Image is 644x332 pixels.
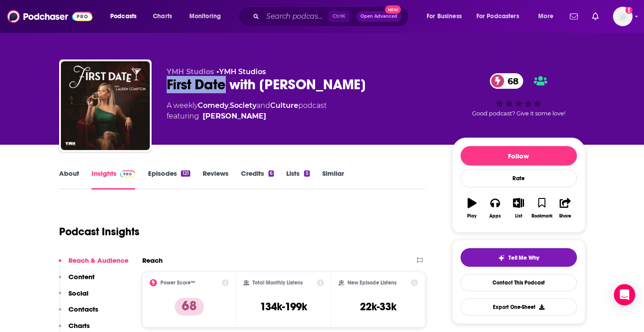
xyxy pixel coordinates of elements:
input: Search podcasts, credits, & more... [263,9,328,24]
a: Contact This Podcast [460,274,577,291]
span: and [256,101,270,110]
span: For Business [427,10,462,23]
h3: 22k-33k [360,300,396,313]
img: Podchaser - Follow, Share and Rate Podcasts [7,8,92,25]
button: open menu [471,9,532,24]
button: Apps [484,192,507,224]
p: Content [68,273,95,281]
h2: Reach [142,256,163,265]
h3: 134k-199k [260,300,307,313]
button: Reach & Audience [59,256,128,273]
div: Share [559,213,571,219]
button: Content [59,273,95,289]
a: Lists5 [286,169,309,190]
p: Charts [68,321,90,330]
span: Good podcast? Give it some love! [472,110,565,117]
div: Play [467,213,476,219]
span: For Podcasters [476,10,519,23]
h2: New Episode Listens [348,280,396,286]
span: 68 [499,73,523,89]
button: open menu [420,9,473,24]
button: Share [553,192,576,224]
p: Social [68,289,88,297]
button: Play [460,192,484,224]
button: Social [59,289,88,305]
span: Open Advanced [360,14,397,19]
h1: Podcast Insights [59,225,140,238]
a: InsightsPodchaser Pro [92,169,136,190]
img: Podchaser Pro [120,170,136,178]
a: About [59,169,79,190]
button: Export One-Sheet [460,298,577,316]
button: List [507,192,530,224]
span: New [385,5,401,14]
img: First Date with Lauren Compton [61,61,150,150]
div: A weekly podcast [167,100,327,122]
a: Culture [270,101,298,110]
a: 68 [490,73,523,89]
h2: Power Score™ [160,280,195,286]
span: Charts [153,10,172,23]
span: Logged in as RHCBPublicity [613,7,632,26]
span: Podcasts [110,10,136,23]
div: Open Intercom Messenger [614,284,635,305]
div: Apps [489,213,501,219]
span: Ctrl K [328,11,349,22]
p: Reach & Audience [68,256,128,265]
p: 68 [175,298,204,316]
span: More [538,10,553,23]
span: YMH Studios [167,67,214,76]
button: Contacts [59,305,98,321]
img: tell me why sparkle [498,254,505,261]
button: Show profile menu [613,7,632,26]
span: featuring [167,111,327,122]
a: Charts [147,9,177,24]
a: Show notifications dropdown [588,9,602,24]
a: Show notifications dropdown [566,9,581,24]
div: Rate [460,169,577,187]
a: Society [230,101,256,110]
p: Contacts [68,305,98,313]
button: open menu [183,9,232,24]
span: Tell Me Why [508,254,539,261]
a: Reviews [203,169,228,190]
button: open menu [104,9,148,24]
a: Episodes121 [148,169,190,190]
button: Bookmark [530,192,553,224]
div: 68Good podcast? Give it some love! [452,67,585,123]
button: open menu [532,9,564,24]
a: YMH Studios [219,67,266,76]
div: 5 [304,170,309,177]
button: Open AdvancedNew [356,11,401,22]
svg: Add a profile image [625,7,632,14]
span: Monitoring [189,10,221,23]
span: • [216,67,266,76]
div: List [515,213,522,219]
button: Follow [460,146,577,166]
a: Lauren Compton [203,111,266,122]
h2: Total Monthly Listens [252,280,303,286]
div: Search podcasts, credits, & more... [247,6,417,27]
a: Comedy [198,101,228,110]
div: Bookmark [531,213,552,219]
span: , [228,101,230,110]
a: Credits6 [241,169,274,190]
img: User Profile [613,7,632,26]
button: tell me why sparkleTell Me Why [460,248,577,267]
div: 121 [181,170,190,177]
div: 6 [268,170,274,177]
a: Similar [322,169,344,190]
